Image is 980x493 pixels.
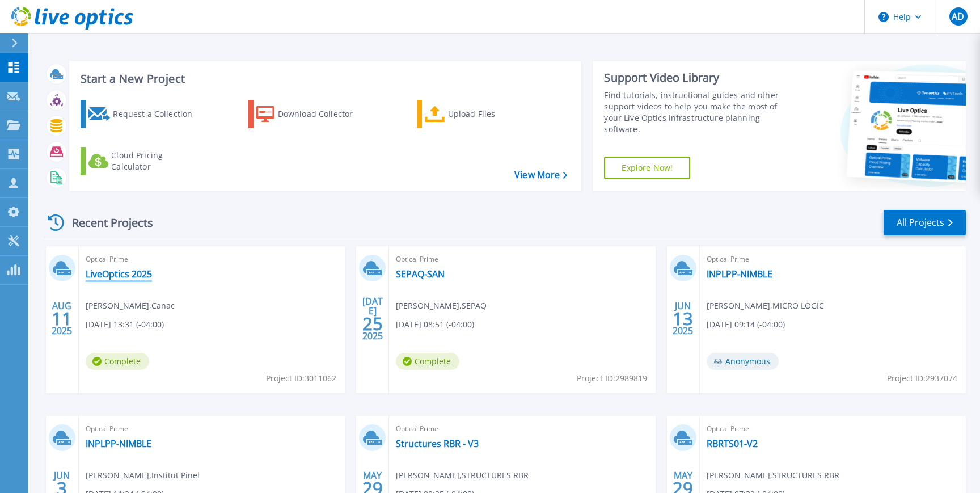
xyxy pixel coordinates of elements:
div: AUG 2025 [51,298,73,339]
div: Upload Files [448,103,539,125]
span: [PERSON_NAME] , STRUCTURES RBR [707,469,839,482]
span: Complete [396,353,459,370]
a: Cloud Pricing Calculator [81,147,207,175]
a: INPLPP-NIMBLE [707,268,772,280]
h3: Start a New Project [81,73,567,85]
span: Project ID: 2989819 [577,372,647,385]
span: 3 [57,483,67,493]
span: Optical Prime [707,253,959,266]
div: Download Collector [278,103,369,125]
div: Recent Projects [44,209,168,237]
a: Upload Files [417,100,543,128]
span: 29 [673,483,693,493]
span: 25 [362,319,383,328]
span: [PERSON_NAME] , STRUCTURES RBR [396,469,529,482]
a: INPLPP-NIMBLE [86,438,151,449]
div: [DATE] 2025 [362,298,383,339]
span: Optical Prime [396,253,648,266]
span: [PERSON_NAME] , Canac [86,300,175,312]
span: [DATE] 13:31 (-04:00) [86,318,164,331]
span: 13 [673,314,693,323]
a: View More [514,170,567,180]
a: SEPAQ-SAN [396,268,445,280]
span: [PERSON_NAME] , Institut Pinel [86,469,200,482]
a: LiveOptics 2025 [86,268,152,280]
div: Find tutorials, instructional guides and other support videos to help you make the most of your L... [604,90,793,135]
a: Structures RBR - V3 [396,438,479,449]
span: Optical Prime [86,253,338,266]
span: 29 [362,483,383,493]
div: Request a Collection [113,103,204,125]
div: Cloud Pricing Calculator [111,150,202,172]
a: Explore Now! [604,157,690,179]
span: [PERSON_NAME] , MICRO LOGIC [707,300,824,312]
span: [DATE] 08:51 (-04:00) [396,318,474,331]
span: Project ID: 2937074 [887,372,957,385]
div: JUN 2025 [672,298,694,339]
a: All Projects [884,210,966,235]
span: Optical Prime [86,423,338,435]
span: AD [952,12,964,21]
a: RBRTS01-V2 [707,438,758,449]
span: [DATE] 09:14 (-04:00) [707,318,785,331]
span: Complete [86,353,149,370]
a: Download Collector [248,100,375,128]
span: Project ID: 3011062 [266,372,336,385]
span: Optical Prime [396,423,648,435]
span: Anonymous [707,353,779,370]
div: Support Video Library [604,70,793,85]
a: Request a Collection [81,100,207,128]
span: Optical Prime [707,423,959,435]
span: 11 [52,314,72,323]
span: [PERSON_NAME] , SEPAQ [396,300,487,312]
